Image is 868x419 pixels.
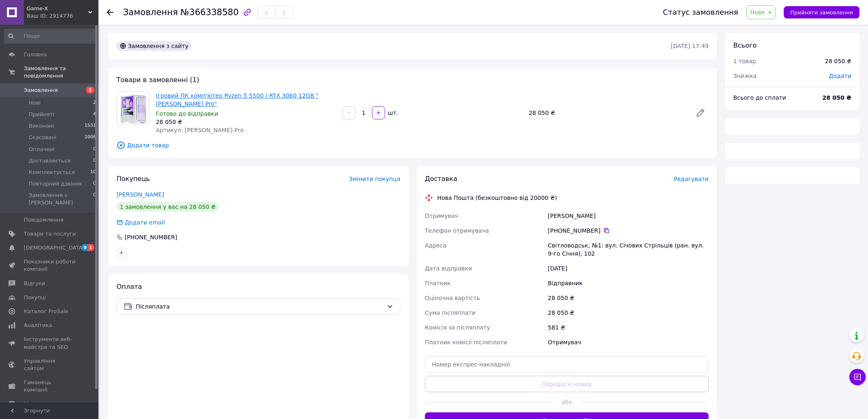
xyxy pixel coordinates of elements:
div: Повернутися назад [107,8,113,16]
span: Отримувач [425,213,458,219]
span: 1006 [85,134,96,141]
span: Інструменти веб-майстра та SEO [24,336,76,350]
span: Доставляється [29,157,71,165]
div: Додати email [116,218,166,227]
span: Прийняті [29,111,54,118]
span: Аналітика [24,322,52,329]
span: Товари в замовленні (1) [116,76,199,84]
div: Отримувач [546,335,710,350]
a: Ігровий ПК комп'ютер Ryzen 5 5500 | RTX 3060 12GB "[PERSON_NAME] Pro" [156,92,319,107]
span: Комплектується [29,169,75,176]
span: 0 [93,157,96,165]
span: 9 [82,244,88,251]
span: 0 [93,192,96,206]
span: 4 [93,111,96,118]
span: Дата відправки [425,265,472,272]
div: 28 050 ₴ [546,291,710,305]
div: Нова Пошта (безкоштовно від 20000 ₴) [435,194,559,202]
div: Ваш ID: 2914776 [27,12,98,20]
span: Знижка [733,73,757,79]
span: Повідомлення [24,216,64,224]
span: 0 [93,180,96,188]
span: Платник комісії післяплати [425,339,507,346]
span: або [553,398,581,406]
button: Прийняти замовлення [784,6,860,18]
span: Показники роботи компанії [24,258,76,273]
div: Статус замовлення [663,8,739,16]
span: 1 [88,244,94,251]
div: [PERSON_NAME] [546,208,710,223]
span: Післяплата [136,302,384,311]
span: Головна [24,51,47,58]
span: Оплата [116,283,142,291]
span: Виконані [29,122,54,130]
span: Всього до сплати [733,94,786,101]
a: Редагувати [692,105,709,121]
div: Світловодськ, №1: вул. Січових Стрільців (ран. вул. 9-го Січня), 102 [546,238,710,261]
span: 2 [93,99,96,107]
span: Всього [733,41,757,49]
span: Управління сайтом [24,357,76,372]
span: Оплачені [29,146,55,153]
div: 28 050 ₴ [156,118,336,126]
input: Номер експрес-накладної [425,356,709,373]
span: Повторний дзвінок [29,180,82,188]
span: Нове [750,9,765,16]
button: Чат з покупцем [850,369,866,385]
span: 1531 [85,122,96,130]
span: Телефон отримувача [425,227,489,234]
span: Маркет [24,400,45,408]
div: Замовлення з сайту [116,41,192,51]
div: 28 050 ₴ [525,107,689,119]
span: Сума післяплати [425,309,476,316]
span: Покупці [24,294,46,301]
span: Додати товар [116,141,709,150]
input: Пошук [4,29,97,44]
span: Платник [425,280,451,286]
span: Game-X [27,5,88,12]
span: Редагувати [674,176,709,182]
div: [PHONE_NUMBER] [124,233,178,241]
div: [DATE] [546,261,710,276]
div: 1 замовлення у вас на 28 050 ₴ [116,202,219,212]
span: №366338580 [180,7,239,17]
span: 10 [90,169,96,176]
span: Замовлення [123,7,178,17]
div: Відправник [546,276,710,291]
div: 28 050 ₴ [825,57,852,65]
b: 28 050 ₴ [823,94,852,101]
span: 1 товар [733,58,756,64]
span: Оціночна вартість [425,295,480,301]
span: [DEMOGRAPHIC_DATA] [24,244,85,252]
span: Товари та послуги [24,230,76,238]
div: 581 ₴ [546,320,710,335]
span: Каталог ProSale [24,308,68,315]
span: Гаманець компанії [24,379,76,394]
div: Додати email [124,218,166,227]
span: Доставка [425,175,457,183]
a: [PERSON_NAME] [116,191,164,198]
span: Замовлення та повідомлення [24,65,98,80]
div: 28 050 ₴ [546,305,710,320]
span: Додати [829,73,852,79]
span: Змінити покупця [349,176,400,182]
span: 2 [86,87,94,94]
span: Скасовані [29,134,57,141]
span: Адреса [425,242,447,249]
time: [DATE] 17:49 [671,43,709,49]
span: Артикул: [PERSON_NAME]-Pro [156,127,244,133]
span: Готово до відправки [156,110,218,117]
img: Ігровий ПК комп'ютер Ryzen 5 5500 | RTX 3060 12GB "Armstrong Pro" [117,92,149,124]
span: Замовлення [24,87,58,94]
span: Нові [29,99,41,107]
span: Замовлення з [PERSON_NAME] [29,192,93,206]
span: Прийняти замовлення [790,9,853,16]
div: шт. [386,109,399,117]
span: Відгуки [24,280,45,287]
span: Комісія за післяплату [425,324,490,331]
span: Покупець [116,175,150,183]
span: 0 [93,146,96,153]
div: [PHONE_NUMBER] [548,227,709,235]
